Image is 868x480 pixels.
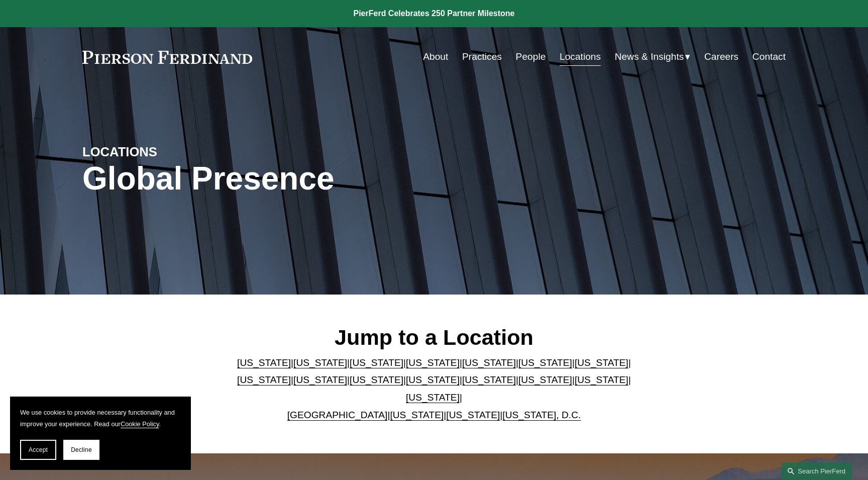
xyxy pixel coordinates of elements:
[560,47,601,66] a: Locations
[615,47,691,66] a: folder dropdown
[237,374,291,385] a: [US_STATE]
[462,357,516,368] a: [US_STATE]
[516,47,546,66] a: People
[502,410,581,420] a: [US_STATE], D.C.
[575,374,628,385] a: [US_STATE]
[350,374,403,385] a: [US_STATE]
[293,374,347,385] a: [US_STATE]
[20,407,181,430] p: We use cookies to provide necessary functionality and improve your experience. Read our .
[406,374,460,385] a: [US_STATE]
[518,374,572,385] a: [US_STATE]
[20,440,56,460] button: Accept
[423,47,448,66] a: About
[229,354,639,424] p: | | | | | | | | | | | | | | | | | |
[82,144,258,160] h4: LOCATIONS
[462,374,516,385] a: [US_STATE]
[10,397,191,470] section: Cookie banner
[782,462,852,480] a: Search this site
[82,160,551,197] h1: Global Presence
[704,47,738,66] a: Careers
[293,357,347,368] a: [US_STATE]
[390,410,444,420] a: [US_STATE]
[615,48,684,66] span: News & Insights
[518,357,572,368] a: [US_STATE]
[63,440,99,460] button: Decline
[446,410,500,420] a: [US_STATE]
[121,420,159,428] a: Cookie Policy
[287,410,388,420] a: [GEOGRAPHIC_DATA]
[406,357,460,368] a: [US_STATE]
[29,446,48,453] span: Accept
[71,446,92,453] span: Decline
[575,357,628,368] a: [US_STATE]
[406,392,460,403] a: [US_STATE]
[229,324,639,350] h2: Jump to a Location
[350,357,403,368] a: [US_STATE]
[462,47,502,66] a: Practices
[752,47,786,66] a: Contact
[237,357,291,368] a: [US_STATE]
